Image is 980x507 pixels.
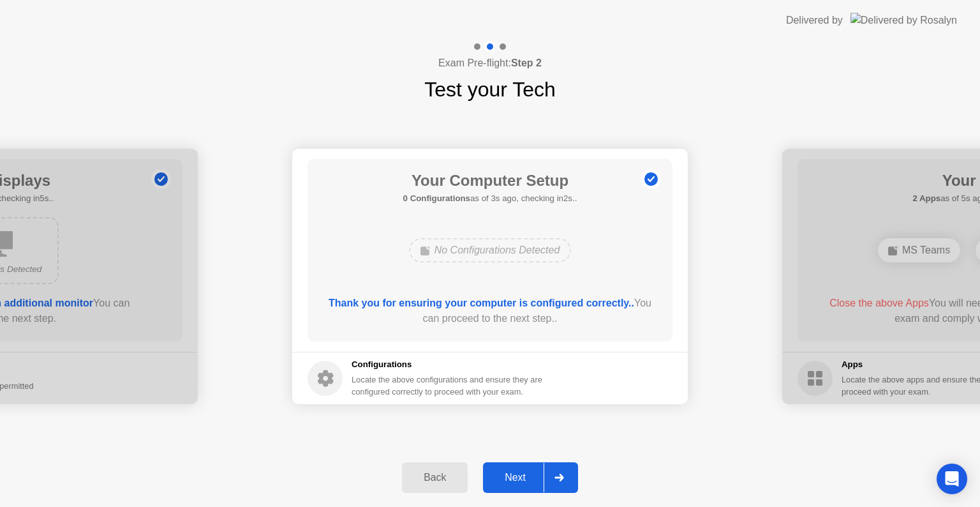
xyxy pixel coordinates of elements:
b: 0 Configurations [403,193,470,203]
b: Thank you for ensuring your computer is configured correctly.. [329,298,634,308]
h5: as of 3s ago, checking in2s.. [403,192,577,205]
h1: Your Computer Setup [403,169,577,192]
img: Delivered by Rosalyn [850,13,957,27]
div: Locate the above configurations and ensure they are configured correctly to proceed with your exam. [352,374,545,398]
h4: Exam Pre-flight: [438,56,542,71]
button: Back [402,462,468,493]
button: Next [483,462,578,493]
div: No Configurations Detected [409,238,572,262]
b: Step 2 [511,57,542,68]
h1: Test your Tech [424,74,556,105]
div: Open Intercom Messenger [937,464,967,494]
div: You can proceed to the next step.. [326,296,655,326]
div: Back [406,472,464,483]
h5: Configurations [352,358,545,371]
div: Delivered by [786,13,843,28]
div: Next [487,472,544,483]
